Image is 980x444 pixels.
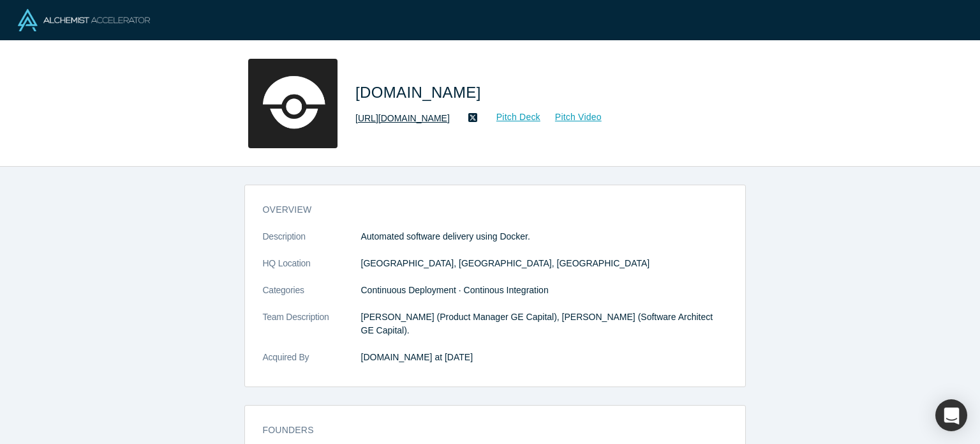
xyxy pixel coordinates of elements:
p: Automated software delivery using Docker. [361,230,727,243]
a: Pitch Video [541,110,602,125]
p: [PERSON_NAME] (Product Manager GE Capital), [PERSON_NAME] (Software Architect GE Capital). [361,310,727,337]
a: Pitch Deck [482,110,541,125]
dd: [DOMAIN_NAME] at [DATE] [361,351,727,364]
h3: Founders [263,424,709,437]
span: [DOMAIN_NAME] [355,84,486,101]
h3: overview [263,203,709,217]
dt: Acquired By [263,351,361,378]
dd: [GEOGRAPHIC_DATA], [GEOGRAPHIC_DATA], [GEOGRAPHIC_DATA] [361,257,727,270]
dt: Description [263,230,361,257]
span: Continuous Deployment · Continous Integration [361,285,549,295]
a: [URL][DOMAIN_NAME] [355,112,450,125]
dt: Team Description [263,310,361,351]
dt: Categories [263,284,361,310]
dt: HQ Location [263,257,361,284]
img: Alchemist Logo [18,9,150,31]
img: drone.io's Logo [248,59,338,148]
